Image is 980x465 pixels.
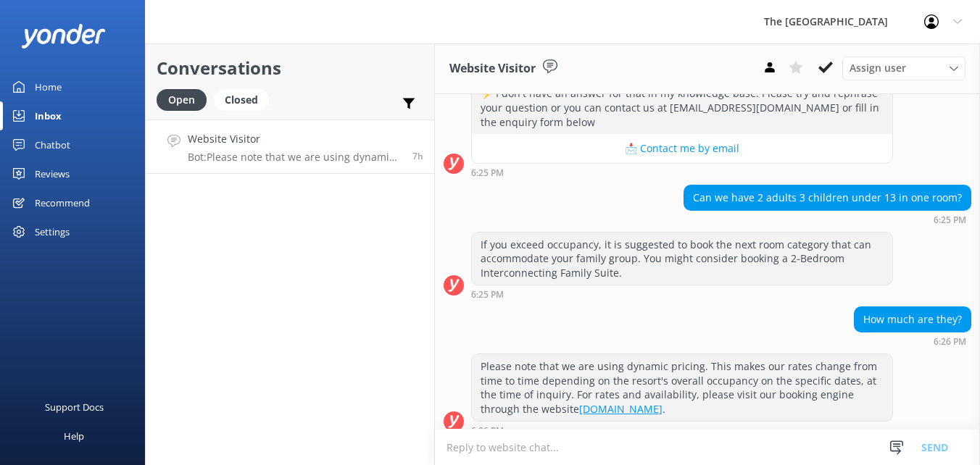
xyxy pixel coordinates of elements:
[684,214,971,225] div: 12:25am 20-Aug-2025 (UTC -10:00) Pacific/Honolulu
[850,60,906,76] span: Assign user
[471,290,504,299] strong: 6:25 PM
[35,188,90,217] div: Recommend
[412,150,423,162] span: 12:26am 20-Aug-2025 (UTC -10:00) Pacific/Honolulu
[934,338,966,346] strong: 6:26 PM
[471,425,893,435] div: 12:26am 20-Aug-2025 (UTC -10:00) Pacific/Honolulu
[35,217,70,246] div: Settings
[471,427,504,435] strong: 6:26 PM
[855,307,971,332] div: How much are they?
[579,402,663,416] a: [DOMAIN_NAME]
[472,81,892,134] div: ⚡ I don't have an answer for that in my knowledge base. Please try and rephrase your question or ...
[45,393,104,422] div: Support Docs
[64,422,84,451] div: Help
[188,151,402,164] p: Bot: Please note that we are using dynamic pricing. This makes our rates change from time to time...
[472,232,892,285] div: If you exceed occupancy, it is suggested to book the next room category that can accommodate your...
[22,24,105,48] img: yonder-white-logo.png
[471,167,893,177] div: 12:25am 20-Aug-2025 (UTC -10:00) Pacific/Honolulu
[157,89,207,111] div: Open
[214,89,269,111] div: Closed
[471,289,893,299] div: 12:25am 20-Aug-2025 (UTC -10:00) Pacific/Honolulu
[35,159,70,188] div: Reviews
[157,91,214,107] a: Open
[188,131,402,147] h4: Website Visitor
[934,216,966,225] strong: 6:25 PM
[472,354,892,421] div: Please note that we are using dynamic pricing. This makes our rates change from time to time depe...
[471,169,504,177] strong: 6:25 PM
[472,134,892,163] button: 📩 Contact me by email
[449,59,536,78] h3: Website Visitor
[214,91,276,107] a: Closed
[854,336,971,346] div: 12:26am 20-Aug-2025 (UTC -10:00) Pacific/Honolulu
[146,120,434,174] a: Website VisitorBot:Please note that we are using dynamic pricing. This makes our rates change fro...
[157,54,423,82] h2: Conversations
[35,72,62,101] div: Home
[684,185,971,210] div: Can we have 2 adults 3 children under 13 in one room?
[35,130,70,159] div: Chatbot
[35,101,62,130] div: Inbox
[842,56,966,80] div: Assign User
